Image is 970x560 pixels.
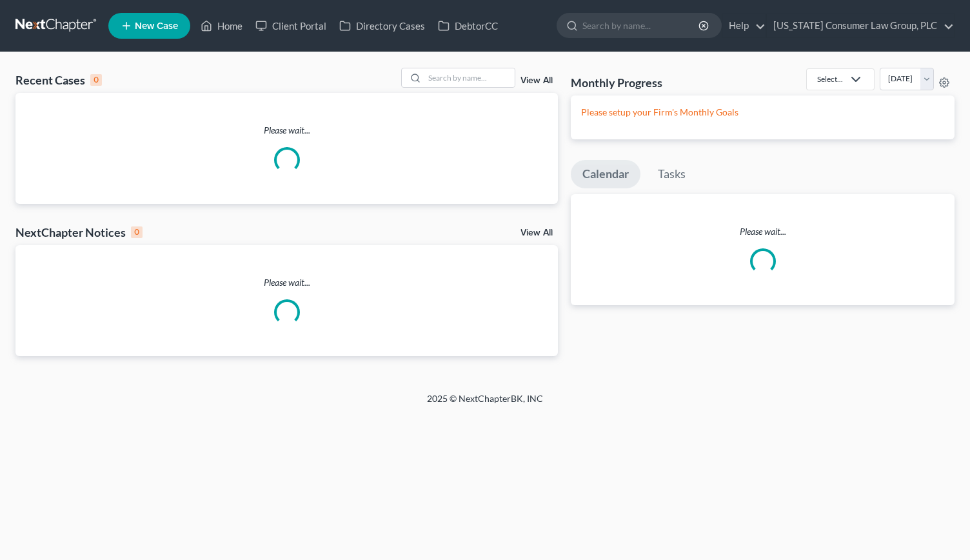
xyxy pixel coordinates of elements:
[249,14,333,37] a: Client Portal
[571,75,662,90] h3: Monthly Progress
[15,72,102,88] div: Recent Cases
[646,160,697,188] a: Tasks
[131,226,143,238] div: 0
[722,14,766,37] a: Help
[520,76,553,85] a: View All
[135,21,178,31] span: New Case
[431,14,504,37] a: DebtorCC
[571,225,955,238] p: Please wait...
[333,14,431,37] a: Directory Cases
[15,124,558,137] p: Please wait...
[15,276,558,289] p: Please wait...
[817,74,843,85] div: Select...
[767,14,954,37] a: [US_STATE] Consumer Law Group, PLC
[520,228,553,237] a: View All
[15,225,143,240] div: NextChapter Notices
[424,68,515,87] input: Search by name...
[582,14,700,37] input: Search by name...
[571,160,640,188] a: Calendar
[581,106,944,119] p: Please setup your Firm's Monthly Goals
[194,14,249,37] a: Home
[90,74,102,86] div: 0
[117,392,853,415] div: 2025 © NextChapterBK, INC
